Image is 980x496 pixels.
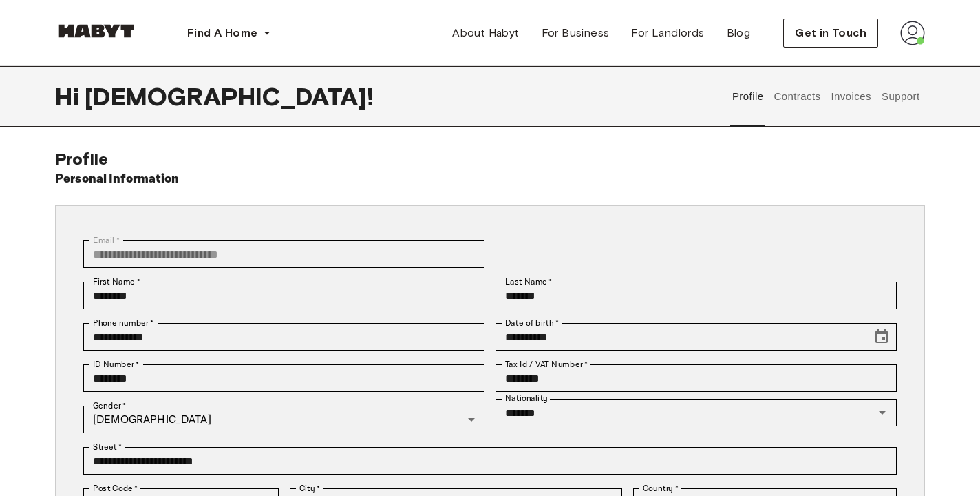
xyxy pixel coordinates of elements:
label: Phone number [93,317,154,329]
a: For Landlords [620,19,715,47]
span: Get in Touch [795,25,866,41]
label: Email [93,234,120,247]
label: Post Code [93,482,138,495]
button: Invoices [829,66,873,127]
a: For Business [531,19,621,47]
button: Choose date, selected date is Mar 20, 2002 [868,323,895,351]
button: Get in Touch [783,19,878,48]
img: avatar [900,21,925,45]
label: Nationality [505,393,548,404]
span: Find A Home [187,25,257,41]
span: Hi [55,82,85,111]
button: Profile [730,66,765,127]
span: [DEMOGRAPHIC_DATA] ! [85,82,374,111]
img: Habyt [55,24,138,38]
label: City [299,482,321,495]
button: Find A Home [176,19,282,47]
span: For Business [542,25,610,41]
span: For Landlords [631,25,704,41]
button: Contracts [772,66,822,127]
label: Tax Id / VAT Number [505,358,588,371]
a: About Habyt [441,19,530,47]
span: Profile [55,149,108,169]
label: Country [643,482,679,495]
label: Street [93,441,122,453]
h6: Personal Information [55,169,180,189]
span: About Habyt [452,25,519,41]
button: Support [880,66,922,127]
span: Blog [727,25,751,41]
label: Gender [93,400,126,412]
div: You can't change your email address at the moment. Please reach out to customer support in case y... [83,240,484,268]
label: ID Number [93,358,139,371]
div: user profile tabs [727,66,925,127]
label: First Name [93,276,140,288]
label: Date of birth [505,317,559,329]
label: Last Name [505,276,553,288]
div: [DEMOGRAPHIC_DATA] [83,406,484,433]
a: Blog [716,19,762,47]
button: Open [873,403,892,422]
